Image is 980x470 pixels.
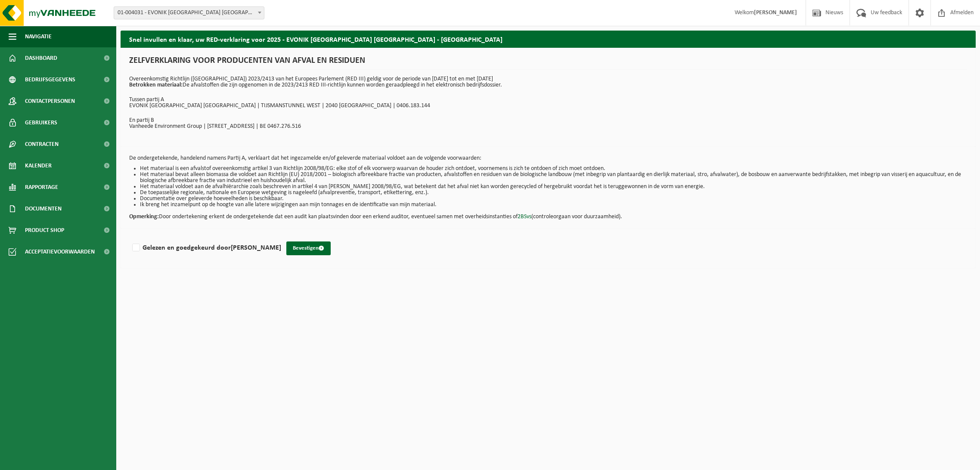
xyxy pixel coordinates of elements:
[25,90,75,112] span: Contactpersonen
[518,213,531,220] a: 2BSvs
[25,26,52,47] span: Navigatie
[140,202,967,208] li: Ik breng het inzamelpunt op de hoogte van alle latere wijzigingen aan mijn tonnages en de identif...
[129,208,967,220] p: Door ondertekening erkent de ondergetekende dat een audit kan plaatsvinden door een erkend audito...
[754,9,797,16] strong: [PERSON_NAME]
[25,155,52,176] span: Kalender
[25,112,57,133] span: Gebruikers
[130,241,281,254] label: Gelezen en goedgekeurd door
[286,241,331,255] button: Bevestigen
[129,155,967,161] p: De ondergetekende, handelend namens Partij A, verklaart dat het ingezamelde en/of geleverde mater...
[129,124,967,130] p: Vanheede Environment Group | [STREET_ADDRESS] | BE 0467.276.516
[129,97,967,103] p: Tussen partij A
[140,196,967,202] li: Documentatie over geleverde hoeveelheden is beschikbaar.
[129,213,159,220] strong: Opmerking:
[140,166,967,172] li: Het materiaal is een afvalstof overeenkomstig artikel 3 van Richtlijn 2008/98/EG: elke stof of el...
[140,190,967,196] li: De toepasselijke regionale, nationale en Europese wetgeving is nageleefd (afvalpreventie, transpo...
[140,184,967,190] li: Het materiaal voldoet aan de afvalhiërarchie zoals beschreven in artikel 4 van [PERSON_NAME] 2008...
[129,117,967,124] p: En partij B
[25,198,62,220] span: Documenten
[129,82,183,88] strong: Betrokken materiaal:
[114,6,264,19] span: 01-004031 - EVONIK ANTWERPEN NV - ANTWERPEN
[231,244,281,251] strong: [PERSON_NAME]
[25,241,95,263] span: Acceptatievoorwaarden
[25,133,59,155] span: Contracten
[25,69,75,90] span: Bedrijfsgegevens
[129,76,967,88] p: Overeenkomstig Richtlijn ([GEOGRAPHIC_DATA]) 2023/2413 van het Europees Parlement (RED III) geldi...
[25,220,64,241] span: Product Shop
[129,56,967,70] h1: ZELFVERKLARING VOOR PRODUCENTEN VAN AFVAL EN RESIDUEN
[140,172,967,184] li: Het materiaal bevat alleen biomassa die voldoet aan Richtlijn (EU) 2018/2001 – biologisch afbreek...
[25,176,58,198] span: Rapportage
[114,7,264,19] span: 01-004031 - EVONIK ANTWERPEN NV - ANTWERPEN
[121,31,976,47] h2: Snel invullen en klaar, uw RED-verklaring voor 2025 - EVONIK [GEOGRAPHIC_DATA] [GEOGRAPHIC_DATA] ...
[129,103,967,109] p: EVONIK [GEOGRAPHIC_DATA] [GEOGRAPHIC_DATA] | TIJSMANSTUNNEL WEST | 2040 [GEOGRAPHIC_DATA] | 0406....
[25,47,57,69] span: Dashboard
